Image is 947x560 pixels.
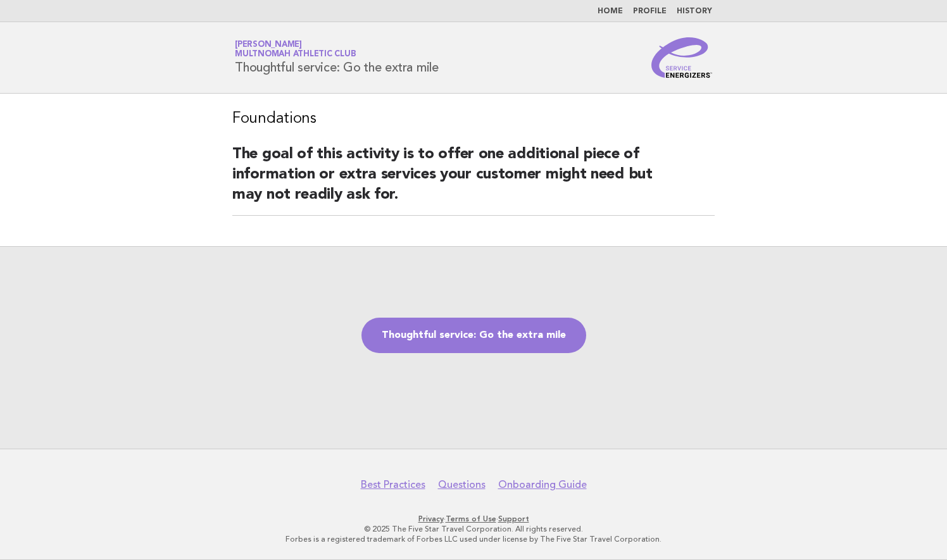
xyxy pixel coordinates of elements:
[633,8,667,15] a: Profile
[86,524,861,534] p: © 2025 The Five Star Travel Corporation. All rights reserved.
[86,534,861,544] p: Forbes is a registered trademark of Forbes LLC used under license by The Five Star Travel Corpora...
[235,51,356,59] span: Multnomah Athletic Club
[598,8,623,15] a: Home
[446,514,496,523] a: Terms of Use
[232,109,715,129] h3: Foundations
[438,478,486,491] a: Questions
[86,514,861,524] p: · ·
[235,40,356,58] a: [PERSON_NAME]Multnomah Athletic Club
[361,478,425,491] a: Best Practices
[498,478,587,491] a: Onboarding Guide
[361,318,586,353] a: Thoughtful service: Go the extra mile
[235,41,439,74] h1: Thoughtful service: Go the extra mile
[677,8,712,15] a: History
[418,514,444,523] a: Privacy
[651,37,712,78] img: Service Energizers
[498,514,529,523] a: Support
[232,144,715,216] h2: The goal of this activity is to offer one additional piece of information or extra services your ...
